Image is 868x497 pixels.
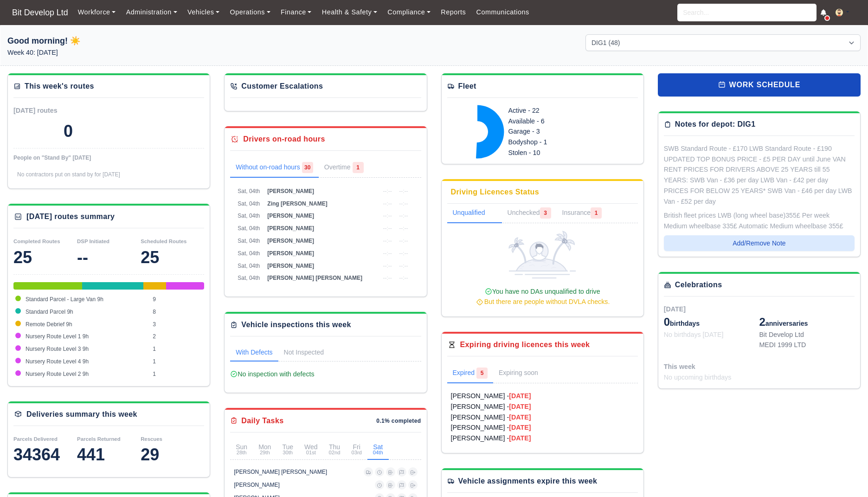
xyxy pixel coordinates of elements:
strong: [DATE] [509,403,531,410]
small: 04th [373,450,383,455]
a: Compliance [382,3,436,21]
a: Workforce [73,3,121,21]
span: 2 [759,316,765,328]
span: --:-- [383,275,392,281]
div: anniversaries [759,315,855,329]
a: [PERSON_NAME] -[DATE] [451,401,634,412]
a: Bit Develop Ltd [7,4,73,22]
div: Sun [236,444,247,455]
div: [PERSON_NAME] [PERSON_NAME] [234,468,327,476]
div: 0.1% completed [376,417,421,425]
span: Sat, 04th [238,238,260,244]
span: 30 [302,162,313,173]
a: Operations [225,3,275,21]
div: Mon [258,444,271,455]
div: -- [77,248,141,267]
a: Unqualified [447,204,502,223]
div: [DATE] routes [13,105,109,116]
div: Stolen - 10 [508,148,604,158]
a: [PERSON_NAME] -[DATE] [451,433,634,444]
small: DSP Initiated [77,239,109,244]
div: 441 [77,445,141,464]
span: [PERSON_NAME] [PERSON_NAME] [267,275,362,281]
a: Unchecked [502,204,557,223]
span: [PERSON_NAME] [267,263,314,269]
td: 8 [150,306,204,318]
div: Nursery Route Level 2 9h [197,282,204,290]
a: Health & Safety [317,3,383,21]
small: 29th [258,450,271,455]
span: Nursery Route Level 3 9h [26,346,89,352]
span: Remote Debrief 9h [26,321,72,328]
small: 30th [282,450,293,455]
div: 25 [141,248,204,267]
span: Zing [PERSON_NAME] [267,200,327,207]
strong: [DATE] [509,424,531,431]
span: [PERSON_NAME] [267,250,314,257]
div: [DATE] routes summary [26,211,115,222]
span: 5 [476,368,488,379]
small: 01st [304,450,318,455]
td: 1 [150,343,204,355]
span: --:-- [399,263,408,269]
span: --:-- [383,250,392,257]
span: No birthdays [DATE] [664,331,724,338]
div: Nursery Route Level 3 9h [181,282,189,290]
a: Administration [121,3,182,21]
span: No contractors put on stand by for [DATE] [17,171,120,178]
div: 25 [13,248,77,267]
div: Standard Parcel 9h [82,282,143,290]
a: Expiring soon [493,364,557,383]
a: [PERSON_NAME] -[DATE] [451,391,634,401]
div: Notes for depot: DIG1 [675,119,756,130]
div: Deliveries summary this week [26,409,137,420]
small: Completed Routes [13,239,60,244]
strong: [DATE] [509,434,531,442]
div: Nursery Route Level 1 9h [166,282,181,290]
a: Communications [471,3,534,21]
a: Finance [276,3,317,21]
div: [PERSON_NAME] [234,481,280,489]
span: Nursery Route Level 2 9h [26,371,89,377]
div: Wed [304,444,318,455]
span: No upcoming birthdays [664,374,732,381]
div: MEDI 1999 LTD [759,340,855,350]
span: Sat, 04th [238,213,260,219]
small: 03rd [351,450,361,455]
div: Vehicle inspections this week [241,319,351,330]
div: Expiring driving licences this week [460,339,590,350]
div: 0 [64,122,73,141]
span: --:-- [399,225,408,232]
small: 02nd [329,450,341,455]
div: Celebrations [675,279,722,290]
span: --:-- [383,238,392,244]
span: [DATE] [664,305,686,313]
span: Sat, 04th [238,263,260,269]
div: Remote Debrief 9h [143,282,166,290]
span: Sat, 04th [238,275,260,281]
a: With Defects [230,344,278,361]
span: --:-- [399,213,408,219]
a: Expired [447,364,493,383]
div: Fri [351,444,361,455]
span: [PERSON_NAME] [267,213,314,219]
div: Driving Licences Status [451,187,540,198]
div: British fleet prices LWB (long wheel base)355£ Per week Medium wheelbase 335£ Automatic Medium wh... [664,210,855,232]
span: Sat, 04th [238,225,260,232]
div: Drivers on-road hours [243,134,325,145]
span: --:-- [383,263,392,269]
strong: [DATE] [509,392,531,400]
span: Standard Parcel - Large Van 9h [26,296,103,303]
input: Search... [677,4,817,21]
span: Sat, 04th [238,250,260,257]
span: [PERSON_NAME] [267,188,314,194]
td: 9 [150,293,204,306]
a: Not Inspected [278,344,329,361]
small: Parcels Delivered [13,436,58,442]
span: --:-- [399,200,408,207]
div: Fleet [458,81,476,92]
small: Rescues [141,436,162,442]
div: Standard Parcel - Large Van 9h [13,282,82,290]
span: Sat, 04th [238,200,260,207]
